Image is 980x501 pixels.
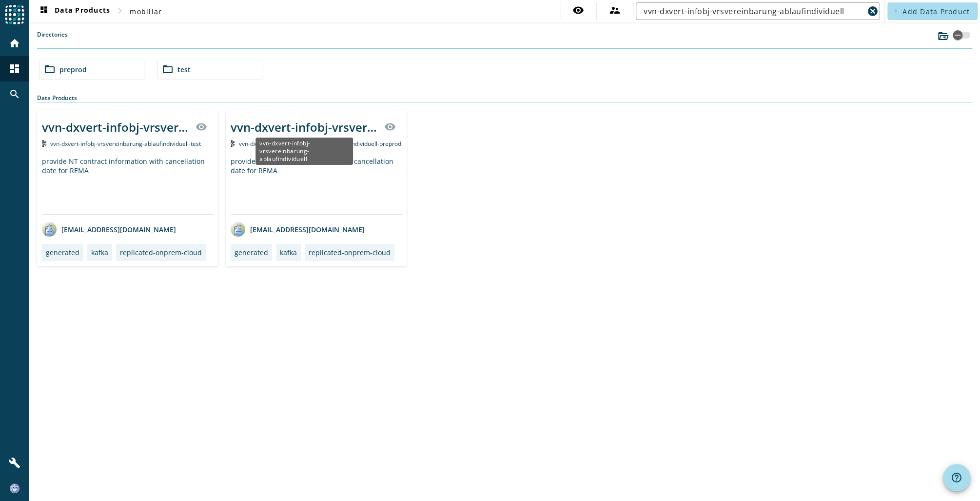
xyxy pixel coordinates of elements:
label: Directories [37,30,68,48]
div: replicated-onprem-cloud [309,248,391,257]
span: test [177,65,191,74]
mat-icon: chevron_right [114,5,126,17]
mat-icon: cancel [867,5,879,17]
span: Kafka Topic: vvn-dxvert-infobj-vrsvereinbarung-ablaufindividuell-test [50,140,201,148]
mat-icon: home [9,38,20,49]
div: [EMAIL_ADDRESS][DOMAIN_NAME] [42,222,176,237]
img: avatar [231,222,245,237]
div: provide NT contract information with cancellation date for REMA [42,157,213,214]
img: Kafka Topic: vvn-dxvert-infobj-vrsvereinbarung-ablaufindividuell-preprod [231,140,235,147]
span: Kafka Topic: vvn-dxvert-infobj-vrsvereinbarung-ablaufindividuell-preprod [238,140,401,148]
mat-icon: dashboard [9,63,20,75]
div: kafka [91,248,108,257]
div: Data Products [37,94,972,102]
button: Data Products [34,2,114,20]
mat-icon: help_outline [951,472,962,483]
span: Data Products [38,5,110,17]
button: Clear [866,4,880,18]
mat-icon: folder_open [44,63,56,75]
div: generated [46,248,79,257]
div: generated [235,248,268,257]
div: vvn-dxvert-infobj-vrsvereinbarung-ablaufindividuell [231,119,378,135]
mat-icon: supervisor_account [609,4,621,16]
div: kafka [280,248,297,257]
img: spoud-logo.svg [5,5,24,24]
button: mobiliar [126,2,166,20]
span: mobiliar [130,7,162,16]
img: aa0cdc0a786726abc9c8a55358630a5e [10,483,20,493]
div: vvn-dxvert-infobj-vrsvereinbarung-ablaufindividuell [42,119,190,135]
div: vvn-dxvert-infobj-vrsvereinbarung-ablaufindividuell [255,138,353,165]
mat-icon: folder_open [162,63,174,75]
div: [EMAIL_ADDRESS][DOMAIN_NAME] [231,222,365,237]
mat-icon: dashboard [38,5,50,17]
mat-icon: search [9,88,20,100]
input: Search (% or * for wildcards) [644,5,864,17]
span: preprod [59,65,87,74]
mat-icon: visibility [384,121,396,133]
div: provide NT contract information with cancellation date for REMA [231,157,402,214]
button: Add Data Product [887,2,978,20]
mat-icon: visibility [572,4,584,16]
img: avatar [42,222,57,237]
mat-icon: add [893,8,899,14]
mat-icon: visibility [196,121,207,133]
span: Add Data Product [902,7,970,16]
div: replicated-onprem-cloud [120,248,202,257]
mat-icon: build [9,457,20,469]
img: Kafka Topic: vvn-dxvert-infobj-vrsvereinbarung-ablaufindividuell-test [42,140,46,147]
